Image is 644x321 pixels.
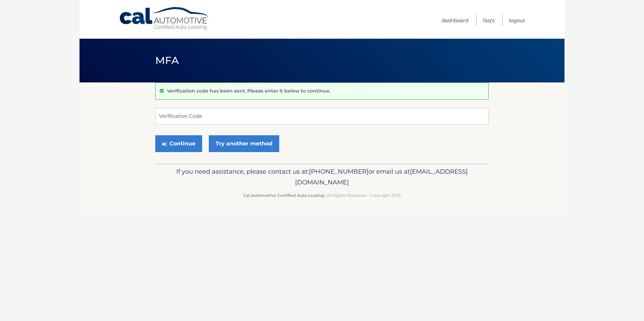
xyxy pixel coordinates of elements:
strong: Cal Automotive Certified Auto Leasing [243,193,324,198]
p: Verification code has been sent. Please enter it below to continue. [167,88,330,94]
a: Cal Automotive [119,7,210,31]
button: Continue [155,135,202,152]
p: If you need assistance, please contact us at: or email us at [160,166,484,188]
a: Try another method [209,135,279,152]
a: Logout [509,15,525,26]
input: Verification Code [155,108,489,124]
p: - All Rights Reserved - Copyright 2025 [160,192,484,199]
a: FAQ's [483,15,494,26]
span: MFA [155,54,179,67]
a: Dashboard [442,15,469,26]
span: [EMAIL_ADDRESS][DOMAIN_NAME] [295,168,468,186]
span: [PHONE_NUMBER] [309,168,368,175]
